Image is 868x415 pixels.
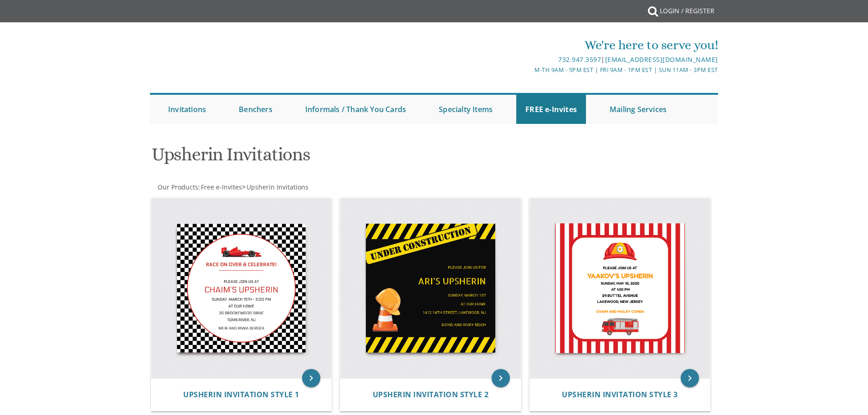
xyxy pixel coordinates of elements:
[605,55,718,64] a: [EMAIL_ADDRESS][DOMAIN_NAME]
[492,369,510,387] a: keyboard_arrow_right
[157,183,198,191] a: Our Products
[373,389,489,400] span: Upsherin Invitation Style 2
[681,369,699,387] a: keyboard_arrow_right
[373,390,489,399] a: Upsherin Invitation Style 2
[247,183,308,191] span: Upsherin Invitations
[150,183,434,192] div: :
[516,95,586,124] a: FREE e-Invites
[562,390,678,399] a: Upsherin Invitation Style 3
[296,95,415,124] a: Informals / Thank You Cards
[302,369,320,387] a: keyboard_arrow_right
[183,390,299,399] a: Upsherin Invitation Style 1
[152,144,524,171] h1: Upsherin Invitations
[242,183,308,191] span: >
[151,198,332,379] img: Upsherin Invitation Style 1
[340,36,718,54] div: We're here to serve you!
[340,198,521,379] img: Upsherin Invitation Style 2
[558,55,601,64] a: 732.947.3597
[246,183,308,191] a: Upsherin Invitations
[430,95,502,124] a: Specialty Items
[230,95,282,124] a: Benchers
[340,54,718,65] div: |
[530,198,710,379] img: Upsherin Invitation Style 3
[562,389,678,400] span: Upsherin Invitation Style 3
[183,389,299,400] span: Upsherin Invitation Style 1
[201,183,242,191] span: Free e-Invites
[340,65,718,75] div: M-Th 9am - 5pm EST | Fri 9am - 1pm EST | Sun 11am - 3pm EST
[200,183,242,191] a: Free e-Invites
[159,95,215,124] a: Invitations
[601,95,676,124] a: Mailing Services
